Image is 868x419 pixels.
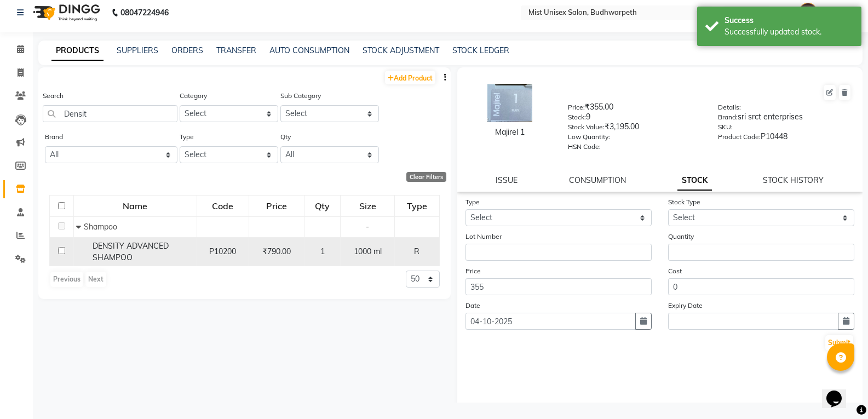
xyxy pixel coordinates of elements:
label: Quantity [668,232,694,242]
label: Qty [280,132,291,142]
a: Add Product [385,71,435,84]
div: Successfully updated stock. [725,26,853,38]
label: Brand [45,132,63,142]
label: Type [465,197,480,207]
a: SUPPLIERS [117,45,158,55]
a: ISSUE [496,175,518,185]
div: sri srct enterprises [718,111,852,127]
span: 1000 ml [354,246,382,256]
a: PRODUCTS [51,41,104,61]
div: Qty [305,196,340,216]
a: STOCK [677,171,712,191]
div: Clear Filters [406,172,446,182]
a: AUTO CONSUMPTION [269,45,349,55]
label: Search [43,91,64,101]
label: Stock Type [668,197,700,207]
div: Type [395,196,438,216]
label: Stock Value: [568,122,605,132]
label: Stock: [568,112,586,122]
a: CONSUMPTION [569,175,626,185]
div: Majirel 1 [468,127,552,138]
div: P10448 [718,131,852,146]
label: Lot Number [465,232,502,242]
input: Search by product name or code [43,105,177,122]
div: Success [725,15,853,26]
div: Size [341,196,394,216]
label: Category [180,91,207,101]
label: Expiry Date [668,301,703,311]
a: STOCK LEDGER [452,45,509,55]
label: Price: [568,102,585,112]
label: Price [465,266,481,276]
button: Submit [825,335,853,351]
label: Details: [718,102,741,112]
div: ₹3,195.00 [568,121,702,136]
span: P10200 [209,246,236,256]
span: 1 [320,246,325,256]
label: Cost [668,266,682,276]
img: Admin [798,3,818,22]
span: ₹790.00 [262,246,291,256]
label: Low Quantity: [568,132,610,142]
div: 9 [568,111,702,127]
img: avatar [487,84,532,122]
a: ORDERS [171,45,203,55]
label: Date [465,301,480,311]
span: Shampoo [84,222,117,232]
label: Brand: [718,112,738,122]
label: HSN Code: [568,142,601,152]
div: Name [74,196,196,216]
div: Code [198,196,249,216]
a: TRANSFER [216,45,256,55]
span: - [366,222,369,232]
div: Price [250,196,303,216]
a: STOCK ADJUSTMENT [363,45,439,55]
div: ₹355.00 [568,101,702,117]
span: DENSITY ADVANCED SHAMPOO [93,241,169,262]
iframe: chat widget [822,375,857,408]
span: R [414,246,419,256]
a: STOCK HISTORY [763,175,824,185]
label: Type [180,132,194,142]
label: Sub Category [280,91,321,101]
span: Collapse Row [76,222,84,232]
label: Product Code: [718,132,761,142]
label: SKU: [718,122,733,132]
